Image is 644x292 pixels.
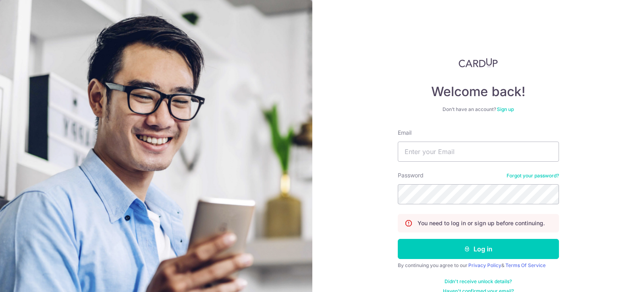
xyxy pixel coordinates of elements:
[398,129,411,137] label: Email
[398,106,559,113] div: Don’t have an account?
[507,173,559,179] a: Forgot your password?
[418,219,545,227] p: You need to log in or sign up before continuing.
[459,58,498,68] img: CardUp Logo
[398,84,559,100] h4: Welcome back!
[398,262,559,269] div: By continuing you agree to our &
[398,239,559,259] button: Log in
[398,171,424,179] label: Password
[497,106,514,112] a: Sign up
[468,262,501,268] a: Privacy Policy
[505,262,546,268] a: Terms Of Service
[398,142,559,162] input: Enter your Email
[445,278,512,285] a: Didn't receive unlock details?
